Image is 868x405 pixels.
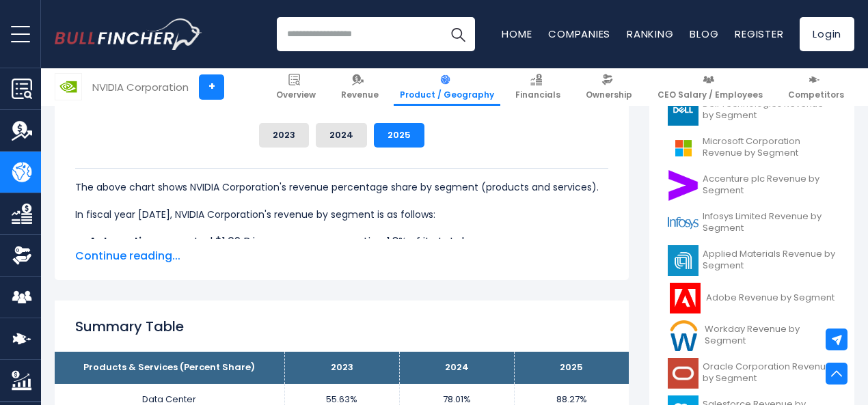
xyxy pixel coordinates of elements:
a: Login [800,17,854,51]
a: Applied Materials Revenue by Segment [660,242,844,279]
a: + [199,74,224,100]
span: Accenture plc Revenue by Segment [703,173,836,197]
button: 2024 [316,123,367,148]
span: Infosys Limited Revenue by Segment [703,211,836,234]
a: Register [735,27,783,41]
a: Infosys Limited Revenue by Segment [660,204,844,242]
th: 2023 [284,352,399,384]
button: 2025 [374,123,424,148]
span: Microsoft Corporation Revenue by Segment [703,136,836,159]
h2: Summary Table [75,316,608,337]
span: Dell Technologies Revenue by Segment [703,98,836,122]
button: 2023 [259,123,309,148]
img: ADBE logo [668,283,702,313]
a: Go to homepage [55,18,202,50]
a: Ownership [580,68,638,106]
a: Ranking [627,27,673,41]
li: generated $1.69 B in revenue, representing 1.3% of its total revenue. [75,234,608,250]
a: Product / Geography [394,68,500,106]
a: Home [502,27,532,41]
span: Workday Revenue by Segment [705,324,836,347]
b: Automotive [89,234,155,249]
th: 2025 [514,352,629,384]
span: Adobe Revenue by Segment [706,292,835,304]
span: CEO Salary / Employees [657,89,763,100]
th: 2024 [399,352,514,384]
a: Blog [690,27,718,41]
div: NVIDIA Corporation [92,79,189,95]
img: WDAY logo [668,320,701,351]
a: CEO Salary / Employees [651,68,769,106]
span: Ownership [586,89,632,100]
a: Adobe Revenue by Segment [660,279,844,317]
a: Microsoft Corporation Revenue by Segment [660,129,844,167]
th: Products & Services (Percent Share) [55,352,284,384]
img: ORCL logo [668,358,699,389]
img: ACN logo [668,170,699,201]
span: Product / Geography [400,89,494,100]
a: Revenue [335,68,385,106]
img: Bullfincher logo [55,18,202,50]
img: MSFT logo [668,132,699,163]
a: Companies [548,27,610,41]
img: NVDA logo [55,74,81,100]
span: Overview [276,89,316,100]
a: Workday Revenue by Segment [660,317,844,354]
span: Applied Materials Revenue by Segment [703,249,836,272]
a: Financials [509,68,567,106]
a: Overview [270,68,322,106]
a: Dell Technologies Revenue by Segment [660,92,844,129]
img: INFY logo [668,208,699,238]
div: The for NVIDIA Corporation is the Data Center, which represents 88.27% of its total revenue. The ... [75,168,608,365]
a: Competitors [782,68,850,106]
p: The above chart shows NVIDIA Corporation's revenue percentage share by segment (products and serv... [75,179,608,195]
a: Accenture plc Revenue by Segment [660,167,844,204]
img: AMAT logo [668,245,699,276]
span: Financials [515,89,560,100]
span: Continue reading... [75,248,608,264]
img: DELL logo [668,95,699,126]
span: Revenue [341,89,379,100]
p: In fiscal year [DATE], NVIDIA Corporation's revenue by segment is as follows: [75,206,608,223]
a: Oracle Corporation Revenue by Segment [660,354,844,392]
button: Search [441,17,475,51]
img: Ownership [12,245,32,266]
span: Competitors [788,89,844,100]
span: Oracle Corporation Revenue by Segment [703,361,836,385]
